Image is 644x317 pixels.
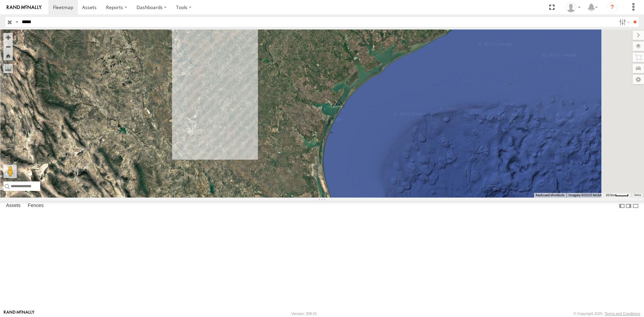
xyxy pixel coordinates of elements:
[633,75,644,84] label: Map Settings
[3,42,13,51] button: Zoom out
[632,201,639,211] label: Hide Summary Table
[291,312,317,316] div: Version: 308.01
[606,193,615,197] span: 20 km
[604,193,631,198] button: Map Scale: 20 km per 36 pixels
[3,33,13,42] button: Zoom in
[569,193,602,197] span: Imagery ©2025 NASA
[619,201,625,211] label: Dock Summary Table to the Left
[3,201,24,211] label: Assets
[616,17,631,27] label: Search Filter Options
[3,51,13,60] button: Zoom Home
[605,312,640,316] a: Terms and Conditions
[14,17,19,27] label: Search Query
[24,201,47,211] label: Fences
[574,312,640,316] div: © Copyright 2025 -
[3,64,13,73] label: Measure
[563,2,583,12] div: Carlos Ortiz
[7,5,42,10] img: rand-logo.svg
[3,165,17,178] button: Drag Pegman onto the map to open Street View
[536,193,565,198] button: Keyboard shortcuts
[625,201,632,211] label: Dock Summary Table to the Right
[607,2,618,13] i: ?
[634,194,641,197] a: Terms (opens in new tab)
[4,310,35,317] a: Visit our Website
